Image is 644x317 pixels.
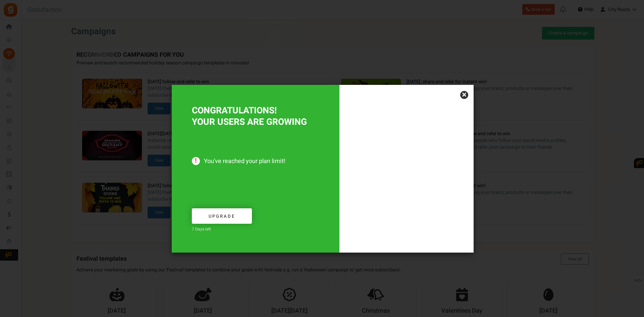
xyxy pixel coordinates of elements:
[192,158,319,165] span: You've reached your plan limit!
[192,226,211,232] span: 7 Days left
[339,118,474,253] img: Increased users
[192,208,252,224] a: Upgrade
[192,104,307,129] span: CONGRATULATIONS! YOUR USERS ARE GROWING
[460,91,468,99] a: ×
[209,213,235,219] span: Upgrade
